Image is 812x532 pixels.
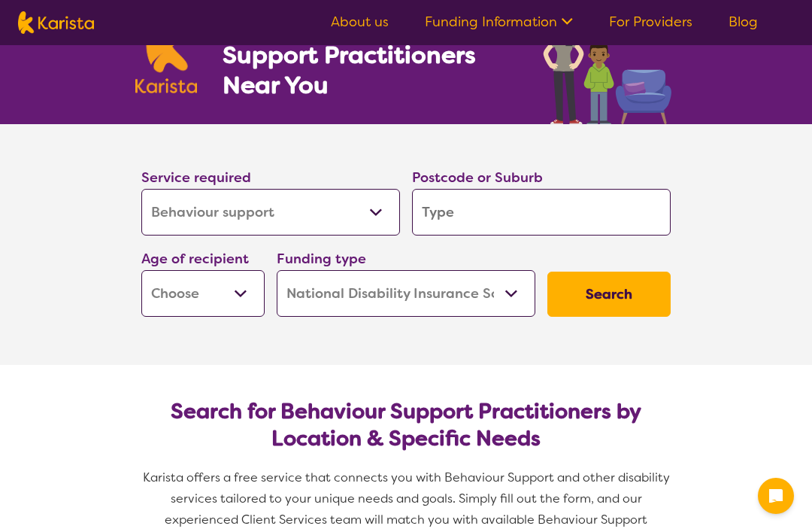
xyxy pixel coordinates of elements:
[425,13,573,31] a: Funding Information
[729,13,758,31] a: Blog
[412,189,671,236] input: Type
[135,12,197,93] img: Karista logo
[153,398,659,452] h2: Search for Behaviour Support Practitioners by Location & Specific Needs
[141,250,249,268] label: Age of recipient
[277,250,366,268] label: Funding type
[141,169,251,187] label: Service required
[547,272,671,317] button: Search
[223,10,514,100] h1: Find NDIS Behaviour Support Practitioners Near You
[331,13,389,31] a: About us
[18,11,94,34] img: Karista logo
[412,169,543,187] label: Postcode or Suburb
[609,13,692,31] a: For Providers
